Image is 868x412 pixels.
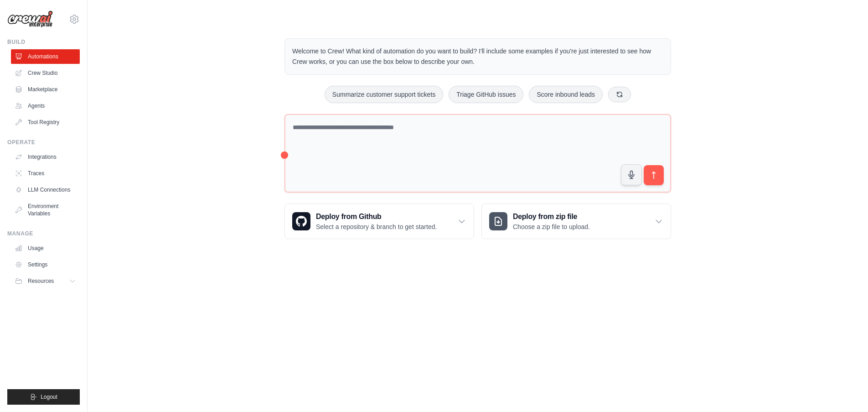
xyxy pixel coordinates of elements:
p: Welcome to Crew! What kind of automation do you want to build? I'll include some examples if you'... [292,46,663,67]
a: Integrations [11,150,80,164]
p: Select a repository & branch to get started. [316,222,437,231]
button: Score inbound leads [529,86,603,103]
h3: Deploy from Github [316,211,437,222]
a: Tool Registry [11,115,80,130]
a: LLM Connections [11,183,80,197]
a: Settings [11,257,80,272]
div: Operate [7,139,80,146]
div: Manage [7,230,80,237]
a: Environment Variables [11,199,80,221]
a: Marketplace [11,82,80,97]
a: Traces [11,166,80,181]
a: Automations [11,49,80,64]
a: Crew Studio [11,66,80,80]
button: Resources [11,274,80,288]
button: Triage GitHub issues [449,86,523,103]
img: Logo [7,10,53,28]
h3: Deploy from zip file [513,211,590,222]
a: Usage [11,241,80,256]
button: Summarize customer support tickets [325,86,443,103]
button: Logout [7,389,80,405]
a: Agents [11,99,80,113]
span: Resources [28,277,54,285]
div: Build [7,38,80,46]
span: Logout [41,393,57,401]
p: Choose a zip file to upload. [513,222,590,231]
